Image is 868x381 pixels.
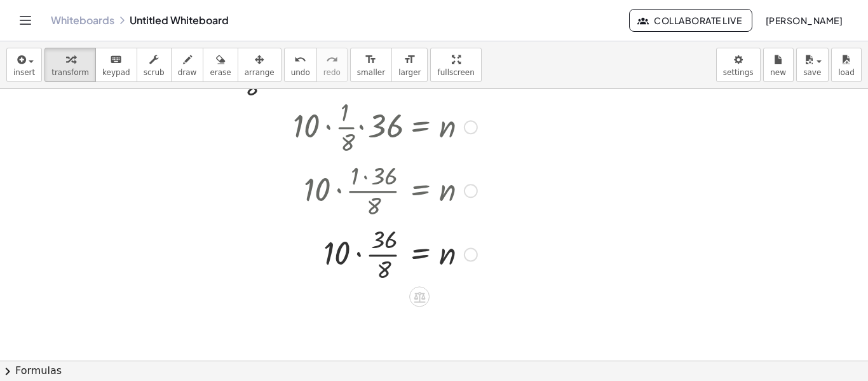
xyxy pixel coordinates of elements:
span: Collaborate Live [640,15,742,26]
button: insert [6,48,42,82]
span: arrange [245,68,275,77]
button: transform [44,48,96,82]
button: fullscreen [430,48,481,82]
div: Apply the same math to both sides of the equation [409,287,430,307]
button: new [763,48,794,82]
button: [PERSON_NAME] [755,9,853,32]
span: scrub [144,68,165,77]
button: keyboardkeypad [95,48,137,82]
span: fullscreen [437,68,474,77]
button: load [831,48,862,82]
span: settings [723,68,754,77]
button: erase [203,48,238,82]
span: redo [323,68,341,77]
span: insert [13,68,35,77]
span: new [770,68,786,77]
i: format_size [365,52,377,67]
span: load [838,68,855,77]
span: undo [291,68,310,77]
i: redo [326,52,338,67]
i: undo [294,52,306,67]
span: draw [178,68,197,77]
a: Whiteboards [51,14,114,27]
button: Toggle navigation [15,10,36,31]
span: transform [51,68,89,77]
button: format_sizesmaller [350,48,392,82]
button: arrange [238,48,281,82]
button: draw [171,48,204,82]
i: format_size [403,52,416,67]
span: erase [210,68,231,77]
button: Collaborate Live [629,9,752,32]
button: save [796,48,829,82]
button: redoredo [316,48,348,82]
span: larger [398,68,421,77]
button: format_sizelarger [391,48,428,82]
button: settings [716,48,761,82]
span: keypad [102,68,130,77]
i: keyboard [110,52,122,67]
span: save [803,68,821,77]
span: [PERSON_NAME] [765,15,843,26]
button: undoundo [284,48,317,82]
button: scrub [137,48,172,82]
span: smaller [357,68,385,77]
